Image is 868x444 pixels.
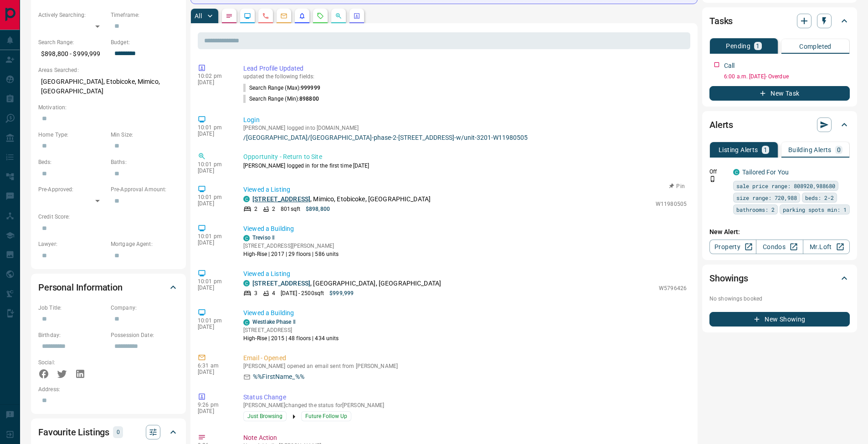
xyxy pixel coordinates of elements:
svg: Listing Alerts [298,12,306,20]
p: [DATE] [198,168,230,174]
p: Opportunity - Return to Site [243,152,687,162]
p: Actively Searching: [38,11,106,19]
p: High-Rise | 2017 | 29 floors | 586 units [243,250,339,258]
p: 10:01 pm [198,194,230,200]
p: Login [243,115,687,125]
p: Off [709,168,728,176]
div: Tasks [709,10,850,32]
div: condos.ca [733,169,740,175]
p: Building Alerts [788,147,832,153]
p: Call [724,61,735,71]
div: Alerts [709,114,850,136]
p: [DATE] [198,324,230,330]
p: High-Rise | 2015 | 48 floors | 434 units [243,334,339,342]
p: Birthday: [38,331,106,339]
svg: Opportunities [335,12,342,20]
span: Future Follow Up [305,412,347,421]
p: Pending [726,43,750,49]
p: [DATE] [198,285,230,291]
p: No showings booked [709,295,850,303]
p: 4 [272,289,275,297]
p: [GEOGRAPHIC_DATA], Etobicoke, Mimico, [GEOGRAPHIC_DATA] [38,74,179,99]
span: bathrooms: 2 [736,205,775,214]
a: Mr.Loft [803,240,850,254]
p: Home Type: [38,131,106,139]
div: condos.ca [243,280,250,286]
a: [STREET_ADDRESS] [252,195,310,203]
p: Areas Searched: [38,66,179,74]
h2: Tasks [709,14,733,28]
p: updated the following fields: [243,73,687,80]
p: W5796426 [659,284,687,292]
p: W11980505 [656,200,687,208]
p: 6:00 a.m. [DATE] - Overdue [724,72,850,81]
p: Job Title: [38,304,106,312]
p: 10:02 pm [198,73,230,79]
a: Property [709,240,756,254]
svg: Push Notification Only [709,176,716,182]
p: 2 [272,205,275,213]
p: Address: [38,385,179,393]
p: 10:01 pm [198,317,230,324]
div: Favourite Listings0 [38,421,179,443]
p: Search Range (Min) : [243,95,319,103]
span: 999999 [301,85,320,91]
div: Personal Information [38,276,179,298]
svg: Emails [280,12,288,20]
p: [PERSON_NAME] changed the status for [PERSON_NAME] [243,402,687,408]
p: 10:01 pm [198,278,230,285]
p: [DATE] [198,131,230,137]
p: Beds: [38,158,106,166]
h2: Showings [709,271,748,286]
button: New Task [709,86,850,101]
p: [DATE] [198,408,230,414]
p: All [195,13,202,19]
p: Possession Date: [111,331,179,339]
p: Timeframe: [111,11,179,19]
p: 1 [764,147,767,153]
p: %%FirstName_%% [253,372,304,382]
svg: Requests [317,12,324,20]
div: condos.ca [243,319,250,326]
svg: Calls [262,12,269,20]
p: 6:31 am [198,362,230,369]
p: Lead Profile Updated [243,64,687,73]
p: Viewed a Listing [243,269,687,279]
p: 10:01 pm [198,124,230,131]
a: Tailored For You [742,168,789,176]
p: Motivation: [38,103,179,112]
h2: Favourite Listings [38,425,109,439]
p: Company: [111,304,179,312]
h2: Alerts [709,117,733,132]
p: Lawyer: [38,240,106,248]
p: Budget: [111,38,179,46]
p: Credit Score: [38,213,179,221]
a: /[GEOGRAPHIC_DATA]/[GEOGRAPHIC_DATA]-phase-2-[STREET_ADDRESS]-w/unit-3201-W11980505 [243,134,687,141]
p: [DATE] [198,79,230,86]
p: [DATE] [198,200,230,207]
span: Just Browsing [247,412,282,421]
p: [STREET_ADDRESS] [243,326,339,334]
p: $898,800 - $999,999 [38,46,106,61]
span: 898800 [299,96,319,102]
a: [STREET_ADDRESS] [252,280,310,287]
p: 3 [254,289,257,297]
span: beds: 2-2 [805,193,834,202]
p: Viewed a Building [243,224,687,234]
p: [DATE] [198,369,230,375]
p: Mortgage Agent: [111,240,179,248]
p: [DATE] - 2500 sqft [281,289,324,297]
p: Min Size: [111,131,179,139]
p: [STREET_ADDRESS][PERSON_NAME] [243,242,339,250]
div: Showings [709,267,850,289]
p: Listing Alerts [719,147,758,153]
p: Viewed a Building [243,308,687,318]
p: [DATE] [198,240,230,246]
p: Email - Opened [243,353,687,363]
span: parking spots min: 1 [783,205,847,214]
p: 0 [837,147,841,153]
p: 10:01 pm [198,161,230,168]
p: [PERSON_NAME] logged in for the first time [DATE] [243,162,687,170]
p: Viewed a Listing [243,185,687,194]
p: [PERSON_NAME] logged into [DOMAIN_NAME] [243,125,687,131]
